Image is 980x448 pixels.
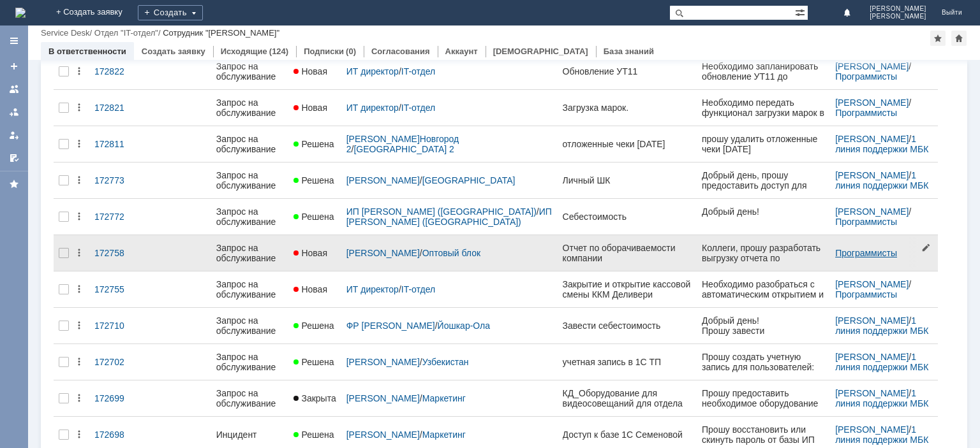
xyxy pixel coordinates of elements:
[422,430,466,440] a: Маркетинг
[56,20,82,31] span: от 01.
[558,380,697,416] a: КД_Оборудование для видеосовещаний для отдела закупок
[211,344,289,380] a: Запрос на обслуживание
[563,243,692,263] div: Отчет по оборачиваемости компании
[835,170,928,191] a: 1 линия поддержки МБК
[293,248,327,258] span: Новая
[288,313,341,338] a: Решена
[930,31,946,46] div: Добавить в избранное
[870,5,926,13] span: [PERSON_NAME]
[346,393,420,403] a: [PERSON_NAME]
[4,102,24,122] a: Заявки в моей ответственности
[835,424,933,445] div: /
[835,134,928,154] a: 1 линия поддержки МБК
[211,422,289,447] a: Инцидент
[94,212,138,222] div: 172772
[293,321,334,331] span: Решена
[142,47,205,56] a: Создать заявку
[917,236,938,270] span: Редактировать
[835,98,909,108] a: [PERSON_NAME]
[346,357,553,367] div: /
[835,315,909,326] a: [PERSON_NAME]
[445,47,478,56] a: Аккаунт
[74,284,84,294] div: Действия
[604,47,654,56] a: База знаний
[835,170,933,191] div: /
[346,321,435,331] a: ФР [PERSON_NAME]
[346,248,553,258] div: /
[293,175,334,185] span: Решена
[563,321,692,331] div: Завести себестоимость
[563,388,692,408] div: КД_Оборудование для видеосовещаний для отдела закупок
[288,131,341,157] a: Решена
[558,59,697,84] a: Обновление УТ11
[216,98,284,118] div: Запрос на обслуживание
[94,103,138,113] div: 172821
[211,271,289,307] a: Запрос на обслуживание
[216,430,284,440] div: Инцидент
[346,134,553,154] div: /
[346,430,553,440] div: /
[835,248,897,258] a: Программисты
[401,103,435,113] a: IT-отдел
[493,47,588,56] a: [DEMOGRAPHIC_DATA]
[74,393,84,403] div: Действия
[216,388,284,408] div: Запрос на обслуживание
[216,61,284,82] div: Запрос на обслуживание
[835,206,933,227] div: /
[4,148,24,168] a: Мои согласования
[288,168,341,193] a: Решена
[288,349,341,375] a: Решена
[74,212,84,222] div: Действия
[835,61,909,71] a: [PERSON_NAME]
[41,28,90,38] a: Service Desk
[293,284,327,294] span: Новая
[94,430,138,440] div: 172698
[835,134,909,144] a: [PERSON_NAME]
[74,66,84,76] div: Действия
[401,284,435,294] a: IT-отдел
[346,103,399,113] a: ИТ директор
[563,139,692,149] div: отложенные чеки [DATE]
[870,13,926,20] span: [PERSON_NAME]
[211,126,289,162] a: Запрос на обслуживание
[74,139,84,149] div: Действия
[346,357,420,367] a: [PERSON_NAME]
[211,90,289,126] a: Запрос на обслуживание
[346,175,420,185] a: [PERSON_NAME]
[346,66,399,76] a: ИТ директор
[835,98,933,118] div: /
[563,66,692,76] div: Обновление УТ11
[288,422,341,447] a: Решена
[563,103,692,113] div: Загрузка марок.
[835,424,909,435] a: [PERSON_NAME]
[558,168,697,193] a: Личный ШК
[89,95,143,120] a: 172821
[163,28,279,38] div: Сотрудник "[PERSON_NAME]"
[211,380,289,416] a: Запрос на обслуживание
[293,66,327,76] span: Новая
[563,279,692,300] div: Закрытие и открытие кассовой смены ККМ Деливери
[89,422,143,447] a: 172698
[422,175,516,185] a: [GEOGRAPHIC_DATA]
[288,386,341,411] a: Закрыта
[563,430,692,440] div: Доступ к базе 1С Семеновой
[216,134,284,154] div: Запрос на обслуживание
[346,206,554,227] a: ИП [PERSON_NAME] ([GEOGRAPHIC_DATA])
[74,357,84,367] div: Действия
[94,284,138,294] div: 172755
[89,240,143,266] a: 172758
[835,424,928,445] a: 1 линия поддержки МБК
[269,47,288,56] div: (124)
[216,352,284,372] div: Запрос на обслуживание
[94,321,138,331] div: 172710
[835,388,933,408] div: /
[74,248,84,258] div: Действия
[293,357,334,367] span: Решена
[4,79,24,99] a: Заявки на командах
[951,31,967,46] div: Сделать домашней страницей
[835,170,909,180] a: [PERSON_NAME]
[41,28,94,38] div: /
[211,308,289,343] a: Запрос на обслуживание
[558,204,697,229] a: Себестоимость
[211,235,289,271] a: Запрос на обслуживание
